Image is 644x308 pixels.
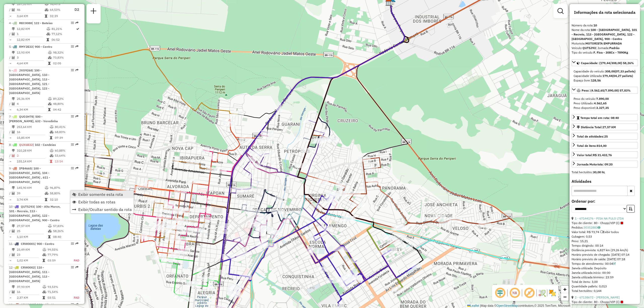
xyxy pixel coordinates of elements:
[9,68,49,95] span: 6 -
[17,37,46,42] td: 12,82 KM
[12,51,15,54] i: Distância Total
[9,115,58,123] span: 7 -
[594,101,607,105] strong: 4.562,65
[47,295,68,300] td: 03:51
[574,106,636,110] div: Peso disponível:
[17,61,48,66] td: 4,64 KM
[17,55,48,60] td: 3
[17,234,48,239] td: 1,10 KM
[597,144,607,148] strong: 814,00
[75,115,78,118] em: Rota exportada
[19,68,32,72] span: JXO9268
[71,21,74,24] em: Opções
[17,153,50,158] td: 2
[17,252,42,257] td: 23
[9,61,12,66] td: =
[75,266,78,269] em: Rota exportada
[17,148,50,153] td: 310,28 KM
[43,290,46,293] i: % de utilização da cubagem
[612,74,633,78] strong: (04,27 pallets)
[71,69,74,72] em: Opções
[75,45,78,48] em: Rota exportada
[78,207,132,211] span: Exibir/Ocultar sentido da rota
[574,101,636,106] div: Peso Utilizado:
[572,123,638,130] a: Distância Total:27,57 KM
[9,166,50,184] span: 9 -
[548,289,556,297] img: Exibir/Ocultar setores
[45,192,49,195] i: % de utilização da cubagem
[9,242,54,246] span: 11 -
[572,95,638,112] div: Peso: (4.562,65/7.890,00) 57,83%
[51,26,76,31] td: 81,21%
[9,166,50,184] span: | 100 - [GEOGRAPHIC_DATA], 104 - [GEOGRAPHIC_DATA] , 611 - [GEOGRAPHIC_DATA]
[604,135,608,138] strong: 25
[17,129,50,135] td: 16
[71,115,74,118] em: Opções
[48,235,51,238] i: Tempo total em rota
[50,130,54,134] i: % de utilização da cubagem
[572,87,638,94] a: Peso: (4.562,65/7.890,00) 57,83%
[53,55,78,60] td: 73,83%
[9,129,12,135] td: /
[48,230,52,233] i: % de utilização da cubagem
[55,124,78,129] td: 80,41%
[9,21,53,25] span: 4 -
[12,125,15,128] i: Distância Total
[12,192,15,195] i: Total de Atividades
[70,191,134,198] li: Exibir somente esta rota
[574,74,636,78] div: Capacidade Utilizada:
[35,242,54,246] span: | 900 - Centro
[572,280,638,284] div: Total de itens: 3,00
[9,229,12,234] td: /
[572,257,638,261] div: Horário previsto de saída: [DATE] 07:18
[572,23,638,28] div: Número da rota:
[581,61,634,65] span: Capacidade: (179,44/308,00) 58,26%
[572,221,638,225] div: Tipo de cliente:
[47,252,68,257] td: 77,79%
[480,304,481,307] span: |
[45,15,47,18] i: Tempo total em rota
[17,135,50,140] td: 15,85 KM
[47,289,68,294] td: 71,54%
[613,262,616,266] a: Com service time
[572,10,638,15] h4: Informações da rota selecionada
[572,266,638,271] div: Janela utilizada: Depósito
[594,300,623,304] span: 80 - Chopp/VIP (C)
[577,125,616,129] div: Distância Total:
[17,14,45,19] td: 3,64 KM
[605,69,615,73] strong: 308,00
[12,3,15,6] i: Distância Total
[572,230,638,234] div: Valor total: R$ 73,74
[572,50,638,55] div: Tipo do veículo:
[12,8,15,11] i: Total de Atividades
[593,170,605,174] strong: 30,00 hL
[50,197,70,202] td: 32:10
[12,97,15,100] i: Distância Total
[75,167,78,170] em: Rota exportada
[71,143,74,146] em: Opções
[12,225,15,228] i: Distância Total
[17,7,45,13] td: 46
[9,14,12,19] td: =
[17,247,42,252] td: 23,49 KM
[572,59,638,66] a: Capacidade: (179,44/308,00) 58,26%
[9,234,12,239] td: =
[71,242,74,245] em: Opções
[12,32,15,35] i: Total de Atividades
[45,3,49,6] i: % de utilização do peso
[17,96,48,101] td: 25,36 KM
[17,289,42,294] td: 16
[75,21,78,24] em: Rota exportada
[33,45,52,49] span: | 900 - Centro
[572,261,638,266] div: Tempo de atendimento: 00:04
[9,266,49,283] span: 12 -
[561,286,569,293] a: Zoom in
[561,293,569,301] a: Zoom out
[68,295,79,300] td: FAD
[572,284,638,289] div: Quantidade pallets: 0,013
[43,296,45,299] i: Tempo total em rota
[594,221,623,225] span: 80 - Chopp/VIP (C)
[17,197,45,202] td: 3,74 KM
[609,46,620,50] strong: Padrão
[70,206,134,213] li: Exibir/Ocultar sentido da rota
